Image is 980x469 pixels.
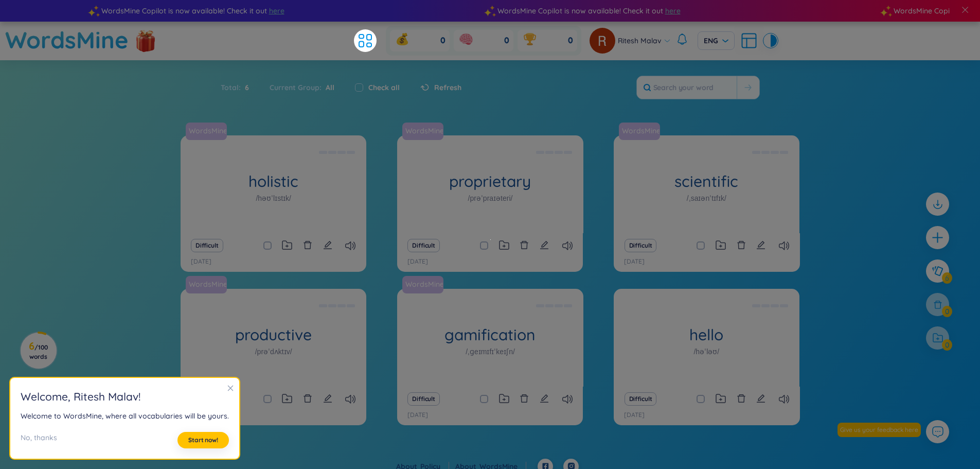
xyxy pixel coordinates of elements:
p: [DATE] [191,257,211,267]
div: Welcome to WordsMine, where all vocabularies will be yours. [21,410,229,422]
span: delete [737,240,746,250]
button: Difficult [625,392,657,406]
p: [DATE] [624,257,645,267]
button: delete [303,392,312,406]
button: edit [756,238,765,253]
span: All [322,83,334,92]
button: edit [540,392,549,406]
button: delete [737,392,746,406]
button: Difficult [625,239,657,252]
p: [DATE] [407,257,428,267]
a: WordsMine [185,279,228,289]
button: Difficult [191,239,223,252]
button: edit [323,392,332,406]
button: edit [323,238,332,253]
img: avatar [590,28,615,54]
button: Difficult [407,239,440,252]
button: delete [737,238,746,253]
a: WordsMine [5,22,129,58]
a: WordsMine [186,123,231,140]
span: edit [540,394,549,403]
span: edit [323,394,332,403]
a: WordsMine [619,123,664,140]
div: Current Group : [259,77,345,98]
img: flashSalesIcon.a7f4f837.png [135,25,156,56]
h1: proprietary [397,172,583,190]
span: plus [931,231,944,244]
p: [DATE] [407,410,428,420]
span: edit [540,240,549,250]
a: WordsMine [402,123,448,140]
h1: scientific [614,172,799,190]
span: 0 [504,35,509,46]
span: / 100 words [29,343,48,360]
span: Refresh [434,82,461,93]
h1: /prəˈpraɪəteri/ [468,193,512,204]
button: Difficult [407,392,440,406]
a: WordsMine [186,276,231,293]
span: 0 [440,35,446,46]
h1: /ˌɡeɪmɪfɪˈkeɪʃn/ [466,346,515,357]
h1: /həʊˈlɪstɪk/ [256,193,291,204]
span: delete [737,394,746,403]
span: delete [303,240,312,250]
div: WordsMine Copilot is now available! Check it out [93,5,489,16]
span: here [268,5,283,16]
div: No, thanks [21,432,57,448]
span: edit [756,240,765,250]
h1: /prəˈdʌktɪv/ [255,346,292,357]
span: ENG [704,36,728,46]
h1: hello [614,326,799,344]
button: edit [540,238,549,253]
button: delete [520,392,529,406]
p: [DATE] [624,410,645,420]
div: Total : [221,77,259,98]
a: WordsMine [401,279,444,289]
button: Start now! [177,432,229,448]
h2: Welcome , Ritesh Malav ! [21,388,229,405]
button: delete [303,238,312,253]
span: delete [520,240,529,250]
h3: 6 [27,342,50,360]
a: WordsMine [401,126,444,136]
span: delete [520,394,529,403]
span: close [227,385,234,392]
input: Search your word [637,76,737,99]
h1: holistic [181,172,366,190]
a: WordsMine [185,126,228,136]
h1: gamification [397,326,583,344]
span: 6 [241,82,249,93]
a: avatar [590,28,618,54]
span: delete [303,394,312,403]
a: WordsMine [402,276,448,293]
span: 0 [568,35,573,46]
a: WordsMine [618,126,661,136]
span: edit [323,240,332,250]
button: edit [756,392,765,406]
h1: productive [181,326,366,344]
label: Check all [368,82,400,93]
span: edit [756,394,765,403]
h1: /ˌsaɪənˈtɪfɪk/ [687,193,726,204]
div: WordsMine Copilot is now available! Check it out [489,5,885,16]
span: Start now! [188,436,218,444]
button: delete [520,238,529,253]
span: here [664,5,680,16]
h1: /həˈləʊ/ [694,346,720,357]
span: Ritesh Malav [618,35,662,46]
